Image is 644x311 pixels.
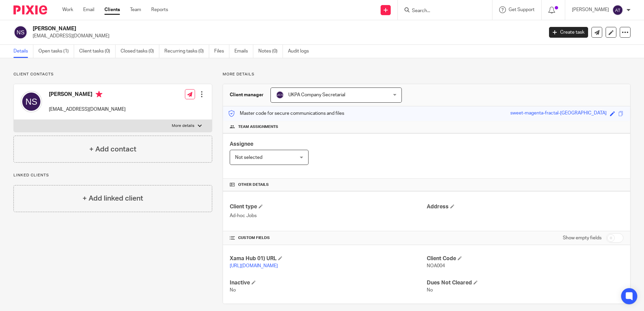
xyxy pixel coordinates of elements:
h4: + Add contact [89,144,136,154]
span: Not selected [235,155,262,160]
a: [URL][DOMAIN_NAME] [230,264,278,268]
i: Primary [96,91,102,98]
a: Work [62,6,73,13]
h4: Xama Hub 01) URL [230,255,426,262]
h4: Client type [230,203,426,210]
p: Client contacts [13,72,212,77]
p: Linked clients [13,173,212,178]
a: Create task [549,27,588,38]
a: Recurring tasks (0) [164,45,209,58]
a: Files [214,45,229,58]
span: No [427,288,433,292]
input: Search [411,8,472,14]
h4: Client Code [427,255,623,262]
p: [EMAIL_ADDRESS][DOMAIN_NAME] [49,106,126,113]
img: svg%3E [612,5,623,15]
a: Notes (0) [258,45,283,58]
h4: CUSTOM FIELDS [230,235,426,241]
span: Assignee [230,141,253,147]
a: Team [130,6,141,13]
label: Show empty fields [563,235,602,241]
a: Reports [151,6,168,13]
p: Ad-hoc Jobs [230,212,426,219]
div: sweet-magenta-fractal-[GEOGRAPHIC_DATA] [510,110,607,117]
a: Audit logs [288,45,314,58]
h3: Client manager [230,92,264,98]
p: More details [223,72,631,77]
a: Emails [234,45,253,58]
img: svg%3E [21,91,42,112]
h2: [PERSON_NAME] [33,25,438,32]
a: Closed tasks (0) [121,45,159,58]
span: No [230,288,236,292]
a: Clients [104,6,120,13]
h4: Inactive [230,279,426,286]
a: Details [13,45,33,58]
img: svg%3E [276,91,284,99]
img: svg%3E [13,25,28,39]
p: [EMAIL_ADDRESS][DOMAIN_NAME] [33,33,539,39]
img: Pixie [13,5,47,14]
span: Get Support [509,7,535,12]
h4: Address [427,203,623,210]
p: [PERSON_NAME] [572,6,609,13]
span: NOA004 [427,264,445,268]
a: Open tasks (1) [38,45,74,58]
a: Email [83,6,94,13]
span: Team assignments [238,124,278,130]
h4: [PERSON_NAME] [49,91,126,99]
span: UKPA Company Secretarial [288,93,345,97]
span: Other details [238,182,269,187]
h4: Dues Not Cleared [427,279,623,286]
h4: + Add linked client [83,193,143,204]
p: More details [172,123,194,129]
a: Client tasks (0) [79,45,116,58]
p: Master code for secure communications and files [228,110,344,117]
